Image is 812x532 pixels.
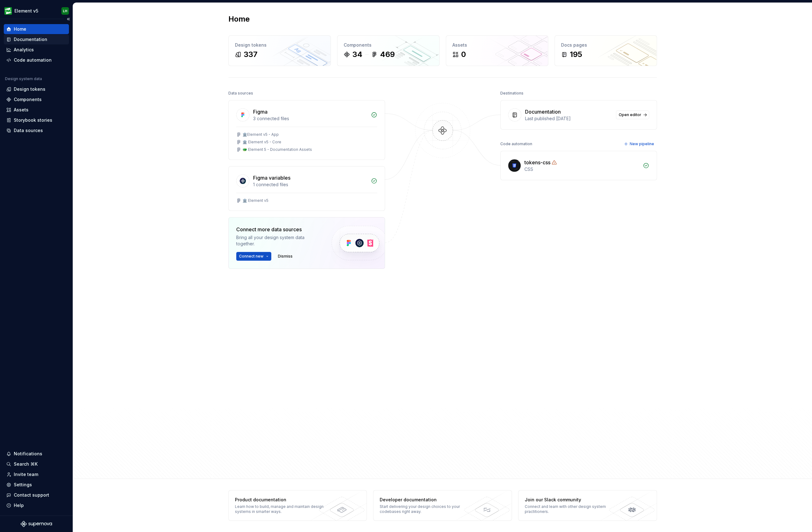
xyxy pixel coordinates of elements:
[380,504,471,514] div: Start delivering your design choices to your codebases right away.
[373,490,512,521] a: Developer documentationStart delivering your design choices to your codebases right away.
[236,226,321,233] div: Connect more data sources
[525,497,616,503] div: Join our Slack community
[554,35,657,66] a: Docs pages195
[337,35,440,66] a: Components34469
[524,159,550,166] div: tokens-css
[525,115,612,122] div: Last published [DATE]
[235,504,326,514] div: Learn how to build, manage and maintain design systems in smarter ways.
[4,125,69,136] a: Data sources
[1,4,71,18] button: Element v5LH
[4,84,69,94] a: Design tokens
[630,141,654,146] span: New pipeline
[21,521,52,527] svg: Supernova Logo
[4,115,69,125] a: Storybook stories
[275,252,295,261] button: Dismiss
[228,35,331,66] a: Design tokens337
[278,254,293,259] span: Dismiss
[4,459,69,469] button: Search ⌘K
[4,480,69,490] a: Settings
[4,55,69,65] a: Code automation
[242,132,279,137] div: 🏛️Element v5 - App
[253,108,268,115] div: Figma
[4,105,69,115] a: Assets
[235,497,326,503] div: Product documentation
[5,76,42,81] div: Design system data
[4,490,69,500] button: Contact support
[63,8,67,13] div: LH
[228,14,250,24] h2: Home
[228,166,385,211] a: Figma variables1 connected files🏛️ Element v5
[4,500,69,510] button: Help
[242,147,312,152] div: 🐲 Element 5 - Documentation Assets
[4,34,69,44] a: Documentation
[14,471,38,478] div: Invite team
[228,490,367,521] a: Product documentationLearn how to build, manage and maintain design systems in smarter ways.
[352,49,362,59] div: 34
[4,45,69,55] a: Analytics
[518,490,657,521] a: Join our Slack communityConnect and learn with other design system practitioners.
[14,482,32,488] div: Settings
[446,35,548,66] a: Assets0
[4,449,69,459] button: Notifications
[452,42,542,48] div: Assets
[14,451,42,457] div: Notifications
[461,49,466,59] div: 0
[622,140,657,148] button: New pipeline
[14,47,34,53] div: Analytics
[253,174,290,182] div: Figma variables
[253,115,367,122] div: 3 connected files
[14,36,47,43] div: Documentation
[14,127,43,134] div: Data sources
[14,461,38,467] div: Search ⌘K
[4,7,12,15] img: a1163231-533e-497d-a445-0e6f5b523c07.png
[561,42,650,48] div: Docs pages
[380,497,471,503] div: Developer documentation
[619,112,641,117] span: Open editor
[525,504,616,514] div: Connect and learn with other design system practitioners.
[500,140,532,148] div: Code automation
[14,96,42,103] div: Components
[14,26,26,32] div: Home
[14,117,52,123] div: Storybook stories
[616,110,649,119] a: Open editor
[228,89,253,98] div: Data sources
[4,95,69,105] a: Components
[242,198,268,203] div: 🏛️ Element v5
[14,86,45,92] div: Design tokens
[239,254,263,259] span: Connect new
[570,49,582,59] div: 195
[235,42,324,48] div: Design tokens
[344,42,433,48] div: Components
[253,182,367,188] div: 1 connected files
[236,234,321,247] div: Bring all your design system data together.
[242,140,281,145] div: 🏛️ Element v5 - Core
[524,166,639,172] div: CSS
[14,57,52,63] div: Code automation
[525,108,561,115] div: Documentation
[380,49,395,59] div: 469
[14,502,24,509] div: Help
[244,49,258,59] div: 337
[236,252,271,261] button: Connect new
[4,469,69,479] a: Invite team
[228,100,385,160] a: Figma3 connected files🏛️Element v5 - App🏛️ Element v5 - Core🐲 Element 5 - Documentation Assets
[14,8,38,14] div: Element v5
[500,89,523,98] div: Destinations
[4,24,69,34] a: Home
[14,492,49,498] div: Contact support
[64,15,73,23] button: Collapse sidebar
[14,107,29,113] div: Assets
